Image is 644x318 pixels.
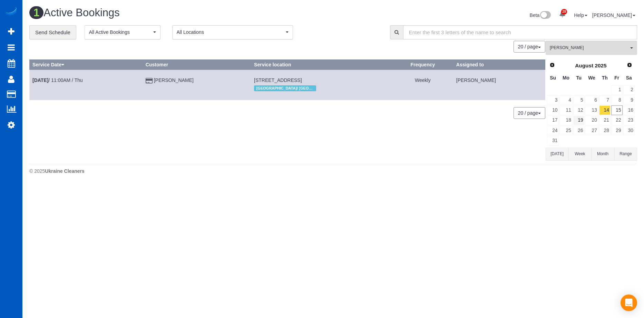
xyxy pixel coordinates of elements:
strong: Ukraine Cleaners [45,168,84,174]
a: 7 [599,95,611,105]
button: 20 / page [514,41,545,53]
button: Week [568,148,591,160]
span: August [575,63,593,68]
a: 2 [623,85,635,95]
a: 25 [559,126,572,135]
a: 8 [611,95,623,105]
a: 29 [611,126,623,135]
a: Send Schedule [29,25,76,40]
th: Service location [251,60,392,70]
a: 5 [573,95,585,105]
b: [DATE] [32,77,48,83]
a: 3 [547,95,559,105]
button: 20 / page [514,107,545,119]
a: 22 [611,116,623,125]
button: [DATE] [546,148,568,160]
a: 28 [556,7,569,22]
a: 18 [559,116,572,125]
button: Month [592,148,614,160]
a: 19 [573,116,585,125]
a: 11 [559,105,572,115]
th: Customer [143,60,251,70]
a: 31 [547,136,559,145]
span: Monday [563,75,569,81]
div: Location [254,84,389,93]
a: 6 [585,95,598,105]
td: Service location [251,70,392,100]
a: 17 [547,116,559,125]
span: All Active Bookings [89,29,152,36]
a: 10 [547,105,559,115]
span: [PERSON_NAME] [550,45,628,51]
th: Service Date [30,60,143,70]
span: [STREET_ADDRESS] [254,77,302,83]
a: [DATE]/ 11:00AM / Thu [32,77,83,83]
a: Prev [547,60,557,70]
a: 30 [623,126,635,135]
a: 12 [573,105,585,115]
a: 4 [559,95,572,105]
span: Sunday [550,75,556,81]
span: 2025 [595,63,606,68]
span: Thursday [602,75,608,81]
td: Customer [143,70,251,100]
nav: Pagination navigation [514,107,545,119]
span: 28 [561,9,567,15]
ol: All Teams [546,41,637,52]
a: 23 [623,116,635,125]
a: 26 [573,126,585,135]
a: 14 [599,105,611,115]
div: © 2025 [29,168,637,175]
button: Range [614,148,637,160]
td: Schedule date [30,70,143,100]
span: Saturday [626,75,632,81]
td: Assigned to [453,70,545,100]
span: [GEOGRAPHIC_DATA]/ [GEOGRAPHIC_DATA] [254,85,316,91]
a: [PERSON_NAME] [154,77,194,83]
button: [PERSON_NAME] [546,41,637,55]
span: Prev [549,62,555,68]
span: 1 [29,6,43,19]
a: 24 [547,126,559,135]
span: Wednesday [588,75,595,81]
a: Beta [530,12,551,18]
a: 20 [585,116,598,125]
a: Next [625,60,634,70]
h1: Active Bookings [29,7,328,19]
th: Assigned to [453,60,545,70]
a: 1 [611,85,623,95]
a: [PERSON_NAME] [592,12,635,18]
i: Credit Card Payment [146,78,153,83]
span: Friday [614,75,619,81]
a: 28 [599,126,611,135]
span: Tuesday [576,75,582,81]
a: 16 [623,105,635,115]
span: All Locations [177,29,284,36]
input: Enter the first 3 letters of the name to search [403,25,637,39]
nav: Pagination navigation [514,41,545,53]
a: 13 [585,105,598,115]
div: Open Intercom Messenger [621,294,637,311]
a: Help [574,12,587,18]
a: 15 [611,105,623,115]
span: Next [627,62,632,68]
a: 27 [585,126,598,135]
button: All Locations [172,25,293,39]
a: 21 [599,116,611,125]
td: Frequency [392,70,453,100]
th: Frequency [392,60,453,70]
img: Automaid Logo [4,7,18,17]
a: 9 [623,95,635,105]
button: All Active Bookings [85,25,160,39]
img: New interface [539,11,551,20]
